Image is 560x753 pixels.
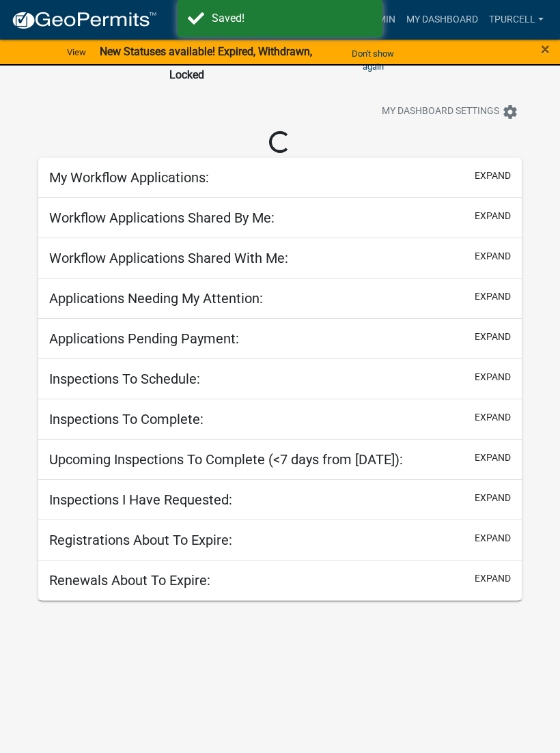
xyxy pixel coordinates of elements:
[475,571,511,586] button: expand
[49,371,200,387] h5: Inspections To Schedule:
[49,411,204,427] h5: Inspections To Complete:
[212,10,372,27] div: Saved!
[475,249,511,264] button: expand
[49,169,209,186] h5: My Workflow Applications:
[484,7,549,33] a: Tpurcell
[49,492,232,508] h5: Inspections I Have Requested:
[49,572,210,588] h5: Renewals About To Expire:
[541,40,550,59] span: ×
[475,531,511,545] button: expand
[49,451,403,468] h5: Upcoming Inspections To Complete (<7 days from [DATE]):
[475,289,511,304] button: expand
[49,210,275,226] h5: Workflow Applications Shared By Me:
[49,290,263,307] h5: Applications Needing My Attention:
[475,370,511,384] button: expand
[541,41,550,57] button: Close
[401,7,484,33] a: My Dashboard
[475,169,511,183] button: expand
[371,98,529,125] button: My Dashboard Settingssettings
[475,209,511,223] button: expand
[502,104,518,120] i: settings
[337,42,410,78] button: Don't show again
[61,41,92,63] a: View
[49,250,288,266] h5: Workflow Applications Shared With Me:
[382,104,499,120] span: My Dashboard Settings
[475,330,511,344] button: expand
[49,330,239,347] h5: Applications Pending Payment:
[475,410,511,425] button: expand
[49,532,232,548] h5: Registrations About To Expire:
[100,45,312,81] strong: New Statuses available! Expired, Withdrawn, Locked
[475,451,511,465] button: expand
[475,491,511,505] button: expand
